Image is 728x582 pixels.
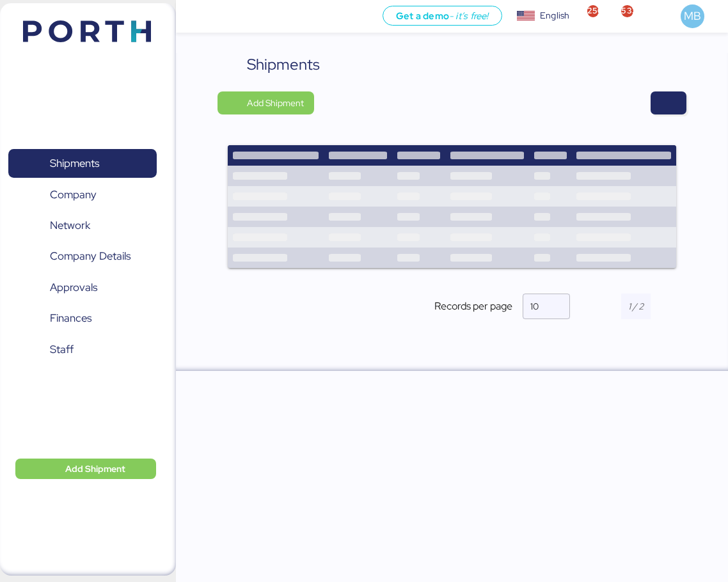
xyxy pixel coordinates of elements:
[184,6,205,28] button: Menu
[50,340,74,359] span: Staff
[50,247,131,265] span: Company Details
[50,185,97,204] span: Company
[8,149,157,178] a: Shipments
[540,9,569,22] div: English
[8,273,157,303] a: Approvals
[621,294,651,319] input: 1 / 2
[247,95,304,111] span: Add Shipment
[50,154,99,173] span: Shipments
[8,335,157,365] a: Staff
[8,180,157,209] a: Company
[50,216,90,235] span: Network
[247,53,320,76] div: Shipments
[218,91,314,114] button: Add Shipment
[434,299,512,314] span: Records per page
[50,278,97,297] span: Approvals
[15,459,156,479] button: Add Shipment
[65,461,125,476] span: Add Shipment
[8,304,157,333] a: Finances
[50,309,91,327] span: Finances
[8,242,157,271] a: Company Details
[530,301,539,312] span: 10
[8,211,157,240] a: Network
[684,8,701,24] span: MB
